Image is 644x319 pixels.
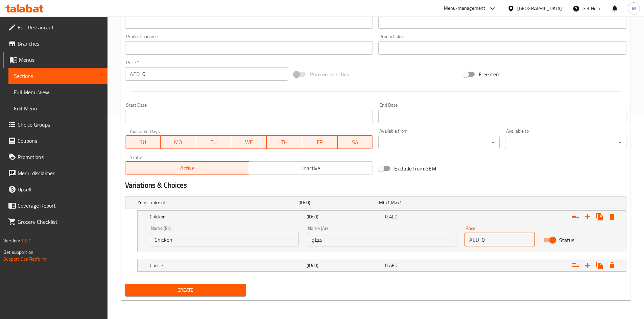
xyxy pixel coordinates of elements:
span: Min [379,198,387,207]
button: TH [267,135,302,149]
h5: Choice [150,262,304,269]
button: SU [125,135,161,149]
span: FR [305,137,335,147]
button: Add new choice [581,211,594,223]
h5: (ID: 0) [307,262,382,269]
span: Max [391,198,399,207]
span: Grocery Checklist [18,218,102,226]
a: Full Menu View [8,84,108,100]
span: 0 [385,212,388,221]
span: Coverage Report [18,202,102,210]
a: Edit Restaurant [3,19,108,35]
h5: (ID: 0) [299,199,376,206]
span: Upsell [18,185,102,193]
span: Promotions [18,153,102,161]
button: SA [338,135,373,149]
a: Grocery Checklist [3,214,108,230]
h5: Chicken [150,213,304,220]
button: FR [302,135,338,149]
span: Get support on: [3,248,34,257]
button: TU [196,135,232,149]
span: TU [199,137,229,147]
a: Edit Menu [8,100,108,116]
span: 1 [387,198,390,207]
button: Add choice group [569,211,581,223]
span: 1.0.0 [21,236,31,245]
a: Coupons [3,133,108,149]
span: Full Menu View [14,88,102,96]
span: MO [163,137,193,147]
span: SU [128,137,158,147]
span: 1 [399,198,402,207]
a: Upsell [3,181,108,197]
div: Expand [138,259,626,271]
button: Active [125,161,249,175]
button: Delete Chicken [606,211,618,223]
span: Sections [14,72,102,80]
input: Please enter price [482,233,535,246]
span: M [632,5,636,12]
input: Enter name Ar [307,233,456,246]
input: Please enter product sku [378,41,626,55]
div: Expand [138,211,626,223]
span: Status [559,236,574,244]
span: Version: [3,236,20,245]
span: Create [130,286,241,294]
span: Choice Groups [18,121,102,129]
span: Active [128,163,246,173]
div: ​ [505,136,626,149]
button: Inactive [249,161,373,175]
button: Clone new choice [594,211,606,223]
span: Menus [19,56,102,64]
a: Promotions [3,149,108,165]
a: Sections [8,68,108,84]
h5: (ID: 0) [307,213,382,220]
span: AED [389,261,398,270]
h2: Variations & Choices [125,180,626,190]
button: Clone new choice [594,259,606,271]
span: Branches [18,39,102,48]
button: WE [231,135,267,149]
button: Create [125,284,246,296]
input: Please enter price [142,67,289,81]
a: Coverage Report [3,197,108,214]
span: SA [340,137,371,147]
div: Expand [125,196,626,209]
h5: Your choice of: [138,199,296,206]
button: Add choice group [569,259,581,271]
a: Support.OpsPlatform [3,255,46,263]
div: Menu-management [444,4,485,12]
input: Please enter product barcode [125,41,373,55]
a: Branches [3,35,108,52]
input: Enter name En [150,233,299,246]
div: [GEOGRAPHIC_DATA] [517,5,562,12]
span: Price on selection [310,70,350,78]
p: AED [469,236,479,244]
a: Menus [3,52,108,68]
span: Edit Restaurant [18,23,102,31]
div: , [379,199,457,206]
span: Exclude from GEM [394,164,436,172]
span: Menu disclaimer [18,169,102,177]
span: TH [269,137,300,147]
span: Free item [479,70,500,78]
span: Coupons [18,137,102,145]
a: Choice Groups [3,116,108,133]
span: AED [389,212,398,221]
span: 0 [385,261,388,270]
span: Inactive [252,163,370,173]
button: MO [161,135,196,149]
span: Edit Menu [14,104,102,112]
button: Add new choice [581,259,594,271]
a: Menu disclaimer [3,165,108,181]
div: ​ [378,136,500,149]
span: WE [234,137,264,147]
p: AED [130,70,140,78]
button: Delete Choice [606,259,618,271]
